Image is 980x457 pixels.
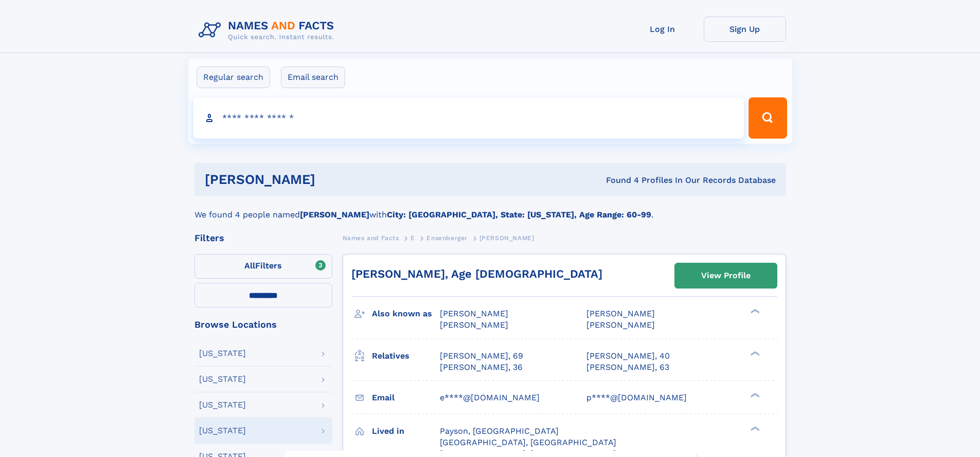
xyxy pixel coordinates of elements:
[343,231,399,244] a: Names and Facts
[440,320,508,330] span: [PERSON_NAME]
[748,425,760,432] div: ❯
[704,16,786,42] a: Sign Up
[460,175,776,186] div: Found 4 Profiles In Our Records Database
[194,196,786,221] div: We found 4 people named with .
[205,173,461,186] h1: [PERSON_NAME]
[199,401,246,409] div: [US_STATE]
[372,305,440,323] h3: Also known as
[749,97,787,139] button: Search Button
[372,422,440,440] h3: Lived in
[244,261,255,270] span: All
[351,267,602,280] a: [PERSON_NAME], Age [DEMOGRAPHIC_DATA]
[748,308,760,315] div: ❯
[586,320,655,330] span: [PERSON_NAME]
[586,309,655,318] span: [PERSON_NAME]
[440,437,616,447] span: [GEOGRAPHIC_DATA], [GEOGRAPHIC_DATA]
[748,392,760,398] div: ❯
[411,234,415,242] span: E
[621,16,704,42] a: Log In
[748,350,760,357] div: ❯
[440,309,508,318] span: [PERSON_NAME]
[372,347,440,365] h3: Relatives
[281,66,345,88] label: Email search
[194,16,343,44] img: Logo Names and Facts
[426,231,468,244] a: Ensenberger
[586,362,669,373] a: [PERSON_NAME], 63
[197,66,270,88] label: Regular search
[194,254,332,279] label: Filters
[387,210,651,219] b: City: [GEOGRAPHIC_DATA], State: [US_STATE], Age Range: 60-99
[199,375,246,383] div: [US_STATE]
[193,97,744,139] input: search input
[440,350,523,362] a: [PERSON_NAME], 69
[479,234,534,242] span: [PERSON_NAME]
[675,263,777,288] a: View Profile
[440,426,559,436] span: Payson, [GEOGRAPHIC_DATA]
[194,233,332,243] div: Filters
[199,427,246,435] div: [US_STATE]
[199,349,246,358] div: [US_STATE]
[372,389,440,407] h3: Email
[426,234,468,242] span: Ensenberger
[586,350,670,362] a: [PERSON_NAME], 40
[300,210,369,219] b: [PERSON_NAME]
[411,231,415,244] a: E
[701,264,751,287] div: View Profile
[440,362,523,373] a: [PERSON_NAME], 36
[194,320,332,329] div: Browse Locations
